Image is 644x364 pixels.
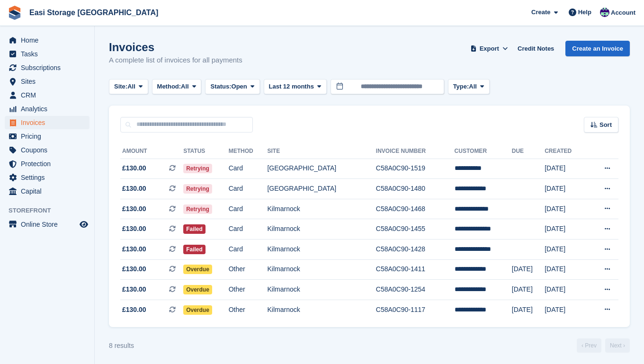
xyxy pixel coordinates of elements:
[109,341,134,351] div: 8 results
[5,89,89,102] a: menu
[577,338,601,353] a: Previous
[122,224,146,234] span: £130.00
[512,144,545,159] th: Due
[600,8,609,17] img: Steven Cusick
[5,157,89,170] a: menu
[599,120,612,130] span: Sort
[26,5,162,20] a: Easi Storage [GEOGRAPHIC_DATA]
[109,41,242,53] h1: Invoices
[5,130,89,143] a: menu
[267,300,376,320] td: Kilmarnock
[181,82,189,91] span: All
[5,102,89,115] a: menu
[5,47,89,61] a: menu
[183,285,212,294] span: Overdue
[205,79,259,95] button: Status: Open
[5,116,89,129] a: menu
[232,82,247,91] span: Open
[267,219,376,240] td: Kilmarnock
[545,259,587,280] td: [DATE]
[605,338,630,353] a: Next
[109,79,148,95] button: Site: All
[229,219,268,240] td: Card
[5,75,89,88] a: menu
[267,280,376,300] td: Kilmarnock
[545,144,587,159] th: Created
[114,82,127,91] span: Site:
[267,199,376,219] td: Kilmarnock
[229,240,268,260] td: Card
[122,163,146,173] span: £130.00
[127,82,135,91] span: All
[376,259,455,280] td: C58A0C90-1411
[267,144,376,159] th: Site
[545,199,587,219] td: [DATE]
[21,61,78,74] span: Subscriptions
[109,55,242,66] p: A complete list of invoices for all payments
[229,300,268,320] td: Other
[183,224,206,234] span: Failed
[545,219,587,240] td: [DATE]
[5,143,89,157] a: menu
[5,185,89,198] a: menu
[229,199,268,219] td: Card
[21,116,78,129] span: Invoices
[210,82,231,91] span: Status:
[183,164,212,173] span: Retrying
[183,245,206,254] span: Failed
[21,34,78,47] span: Home
[229,159,268,179] td: Card
[5,34,89,47] a: menu
[376,199,455,219] td: C58A0C90-1468
[9,206,94,215] span: Storefront
[229,179,268,199] td: Card
[267,159,376,179] td: [GEOGRAPHIC_DATA]
[376,240,455,260] td: C58A0C90-1428
[480,44,499,53] span: Export
[376,159,455,179] td: C58A0C90-1519
[183,305,212,315] span: Overdue
[448,79,490,95] button: Type: All
[5,218,89,231] a: menu
[531,8,550,17] span: Create
[512,300,545,320] td: [DATE]
[122,264,146,274] span: £130.00
[545,159,587,179] td: [DATE]
[512,280,545,300] td: [DATE]
[21,75,78,88] span: Sites
[575,338,632,353] nav: Page
[376,179,455,199] td: C58A0C90-1480
[468,41,510,56] button: Export
[21,157,78,170] span: Protection
[21,171,78,184] span: Settings
[122,305,146,315] span: £130.00
[183,204,212,214] span: Retrying
[5,171,89,184] a: menu
[229,280,268,300] td: Other
[545,300,587,320] td: [DATE]
[157,82,181,91] span: Method:
[269,82,314,91] span: Last 12 months
[21,143,78,157] span: Coupons
[122,244,146,254] span: £130.00
[183,144,229,159] th: Status
[376,300,455,320] td: C58A0C90-1117
[21,185,78,198] span: Capital
[376,144,455,159] th: Invoice Number
[21,130,78,143] span: Pricing
[545,280,587,300] td: [DATE]
[376,280,455,300] td: C58A0C90-1254
[21,218,78,231] span: Online Store
[122,184,146,194] span: £130.00
[78,219,89,230] a: Preview store
[183,265,212,274] span: Overdue
[545,179,587,199] td: [DATE]
[8,6,22,20] img: stora-icon-8386f47178a22dfd0bd8f6a31ec36ba5ce8667c1dd55bd0f319d3a0aa187defe.svg
[183,184,212,194] span: Retrying
[264,79,327,95] button: Last 12 months
[512,259,545,280] td: [DATE]
[267,179,376,199] td: [GEOGRAPHIC_DATA]
[21,89,78,102] span: CRM
[122,204,146,214] span: £130.00
[455,144,512,159] th: Customer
